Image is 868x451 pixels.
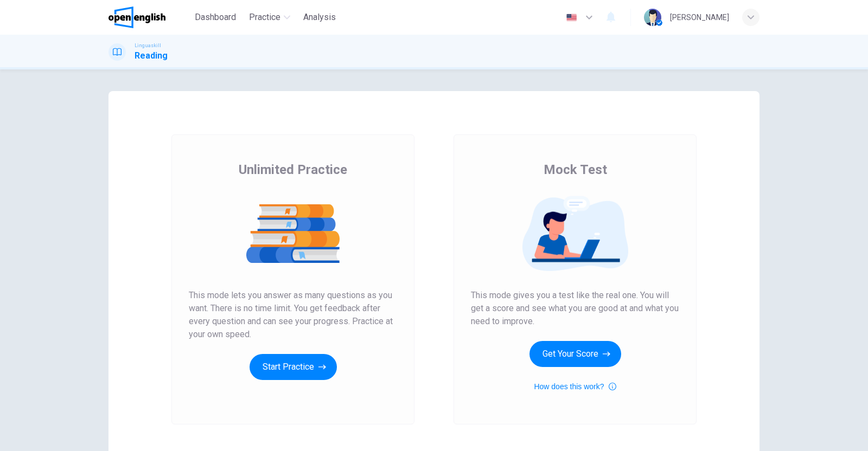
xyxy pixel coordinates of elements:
[250,354,337,380] button: Start Practice
[195,11,236,24] span: Dashboard
[299,8,340,27] button: Analysis
[529,341,621,367] button: Get Your Score
[471,289,679,328] span: This mode gives you a test like the real one. You will get a score and see what you are good at a...
[249,11,280,24] span: Practice
[135,42,161,49] span: Linguaskill
[189,289,397,341] span: This mode lets you answer as many questions as you want. There is no time limit. You get feedback...
[108,7,165,28] img: OpenEnglish logo
[135,49,168,62] h1: Reading
[239,161,347,178] span: Unlimited Practice
[190,8,240,27] button: Dashboard
[565,14,578,22] img: en
[670,11,729,24] div: [PERSON_NAME]
[303,11,336,24] span: Analysis
[544,161,607,178] span: Mock Test
[644,9,661,26] img: Profile picture
[108,7,190,28] a: OpenEnglish logo
[534,380,616,393] button: How does this work?
[245,8,295,27] button: Practice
